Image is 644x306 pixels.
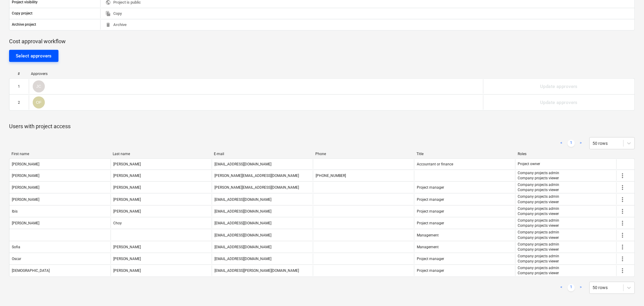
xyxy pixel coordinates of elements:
[417,269,444,273] span: Project manager
[214,221,271,225] div: [EMAIL_ADDRESS][DOMAIN_NAME]
[9,38,635,45] p: Cost approval workflow
[417,257,444,261] span: Project manager
[214,185,299,190] div: [PERSON_NAME][EMAIL_ADDRESS][DOMAIN_NAME]
[105,22,111,28] span: delete
[518,254,559,259] p: Company projects admin
[518,223,559,228] p: Company projects viewer
[417,185,444,190] span: Project manager
[18,84,20,89] div: 1
[518,206,559,211] p: Company projects admin
[18,100,20,105] div: 2
[518,235,559,240] p: Company projects viewer
[33,96,45,109] div: Oscar Frances
[518,200,559,205] p: Company projects viewer
[12,11,32,16] p: Copy project
[518,194,559,199] p: Company projects admin
[518,271,559,276] p: Company projects viewer
[9,50,58,62] button: Select approvers
[33,80,45,93] div: Jorge Choy
[12,269,50,273] div: [DEMOGRAPHIC_DATA]
[568,284,575,291] a: Page 1 is your current page
[103,9,124,18] button: Copy
[518,161,540,167] p: Project owner
[518,171,559,176] p: Company projects admin
[619,184,626,191] span: more_vert
[12,197,39,202] div: [PERSON_NAME]
[518,265,559,271] p: Company projects admin
[12,152,108,156] div: First name
[518,230,559,235] p: Company projects admin
[113,221,122,225] div: Choy
[619,255,626,262] span: more_vert
[619,172,626,179] span: more_vert
[113,152,209,156] div: Last name
[214,209,271,213] div: [EMAIL_ADDRESS][DOMAIN_NAME]
[12,162,39,166] div: [PERSON_NAME]
[518,259,559,264] p: Company projects viewer
[12,221,39,225] div: [PERSON_NAME]
[577,284,585,291] a: Next page
[417,233,439,237] span: Management
[417,152,513,156] div: Title
[518,218,559,223] p: Company projects admin
[558,284,565,291] a: Previous page
[12,72,26,76] div: #
[113,257,141,261] div: [PERSON_NAME]
[417,245,439,249] span: Management
[214,269,299,273] div: [EMAIL_ADDRESS][PERSON_NAME][DOMAIN_NAME]
[113,209,141,213] div: [PERSON_NAME]
[619,267,626,274] span: more_vert
[619,208,626,215] span: more_vert
[12,22,36,27] p: Archive project
[12,257,21,261] div: Oscar
[105,10,122,17] span: Copy
[12,209,18,213] div: Ibis
[113,185,141,190] div: [PERSON_NAME]
[619,220,626,227] span: more_vert
[36,84,41,89] span: JC
[315,152,412,156] div: Phone
[614,277,644,306] iframe: Chat Widget
[417,221,444,225] span: Project manager
[518,247,559,252] p: Company projects viewer
[417,162,453,166] span: Accountant or finance
[518,242,559,247] p: Company projects admin
[12,185,39,190] div: [PERSON_NAME]
[518,182,559,187] p: Company projects admin
[619,243,626,251] span: more_vert
[113,269,141,273] div: [PERSON_NAME]
[113,245,141,249] div: [PERSON_NAME]
[12,174,39,178] div: [PERSON_NAME]
[16,52,52,60] div: Select approvers
[214,245,271,249] div: [EMAIL_ADDRESS][DOMAIN_NAME]
[105,21,127,28] span: Archive
[214,174,299,178] div: [PERSON_NAME][EMAIL_ADDRESS][DOMAIN_NAME]
[113,174,141,178] div: [PERSON_NAME]
[518,176,559,181] p: Company projects viewer
[9,123,635,130] p: Users with project access
[417,209,444,213] span: Project manager
[113,197,141,202] div: [PERSON_NAME]
[518,211,559,216] p: Company projects viewer
[568,140,575,147] a: Page 1 is your current page
[619,232,626,239] span: more_vert
[214,152,310,156] div: E-mail
[103,20,129,30] button: Archive
[417,197,444,202] span: Project manager
[518,187,559,193] p: Company projects viewer
[36,100,42,105] span: OF
[214,162,271,166] div: [EMAIL_ADDRESS][DOMAIN_NAME]
[619,196,626,203] span: more_vert
[577,140,585,147] a: Next page
[105,11,111,16] span: file_copy
[31,72,481,76] div: Approvers
[214,233,271,237] div: [EMAIL_ADDRESS][DOMAIN_NAME]
[518,152,614,156] div: Roles
[214,197,271,202] div: [EMAIL_ADDRESS][DOMAIN_NAME]
[316,174,346,178] div: [PHONE_NUMBER]
[558,140,565,147] a: Previous page
[214,257,271,261] div: [EMAIL_ADDRESS][DOMAIN_NAME]
[12,245,20,249] div: Sofia
[113,162,141,166] div: [PERSON_NAME]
